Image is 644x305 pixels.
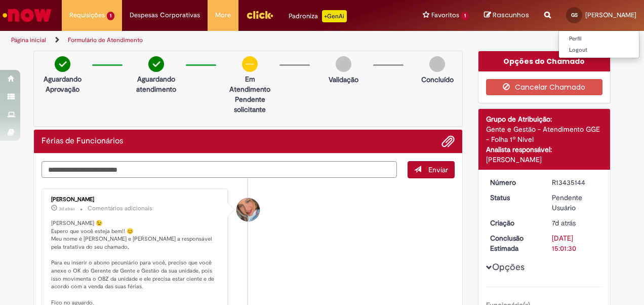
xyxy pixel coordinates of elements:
[486,155,603,165] div: [PERSON_NAME]
[585,11,636,19] span: [PERSON_NAME]
[482,193,545,203] dt: Status
[441,135,455,148] button: Adicionar anexos
[59,206,75,212] span: 3d atrás
[431,10,459,20] span: Favoritos
[69,10,105,20] span: Requisições
[68,36,143,44] a: Formulário de Atendimento
[478,51,611,71] div: Opções do Chamado
[336,56,351,72] img: img-circle-grey.png
[482,218,545,228] dt: Criação
[1,5,53,25] img: ServiceNow
[429,56,445,72] img: img-circle-grey.png
[552,177,599,187] div: R13435144
[132,74,181,94] p: Aguardando atendimento
[38,74,87,94] p: Aguardando Aprovação
[88,204,152,213] small: Comentários adicionais
[246,7,273,22] img: click_logo_yellow_360x200.png
[42,137,123,146] h2: Férias de Funcionários Histórico de tíquete
[552,218,576,227] span: 7d atrás
[486,124,603,144] div: Gente e Gestão - Atendimento GGE - Folha 1º Nível
[486,114,603,124] div: Grupo de Atribuição:
[552,218,599,228] div: 21/08/2025 10:01:27
[59,206,75,212] time: 25/08/2025 14:35:05
[571,12,578,18] span: GS
[552,193,599,213] div: Pendente Usuário
[486,79,603,95] button: Cancelar Chamado
[225,74,274,94] p: Em Atendimento
[11,36,46,44] a: Página inicial
[559,33,639,45] a: Perfil
[42,161,397,178] textarea: Digite sua mensagem aqui...
[484,11,529,20] a: Rascunhos
[107,12,114,20] span: 1
[482,233,545,253] dt: Conclusão Estimada
[559,45,639,56] a: Logout
[461,12,469,20] span: 1
[225,94,274,115] p: Pendente solicitante
[148,56,164,72] img: check-circle-green.png
[242,56,258,72] img: circle-minus.png
[322,10,347,22] p: +GenAi
[486,144,603,155] div: Analista responsável:
[408,161,455,178] button: Enviar
[552,218,576,227] time: 21/08/2025 10:01:27
[421,74,454,85] p: Concluído
[8,31,422,50] ul: Trilhas de página
[215,10,231,20] span: More
[428,165,448,174] span: Enviar
[482,177,545,187] dt: Número
[236,198,260,221] div: Jacqueline Andrade Galani
[51,197,220,203] div: [PERSON_NAME]
[552,233,599,253] div: [DATE] 15:01:30
[329,74,358,85] p: Validação
[55,56,70,72] img: check-circle-green.png
[289,10,347,22] div: Padroniza
[493,10,529,20] span: Rascunhos
[130,10,200,20] span: Despesas Corporativas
